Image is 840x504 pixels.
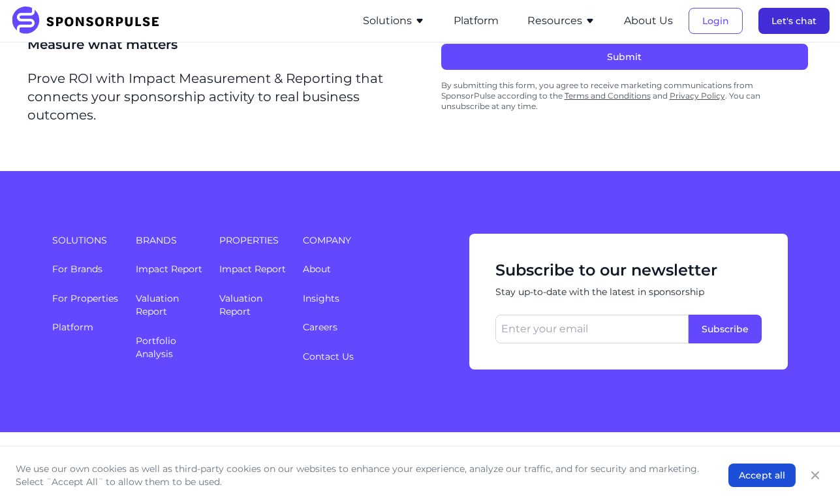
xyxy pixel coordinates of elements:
[27,69,405,124] p: Prove ROI with Impact Measurement & Reporting that connects your sponsorship activity to real bus...
[136,234,204,247] span: Brands
[441,75,808,117] div: By submitting this form, you agree to receive marketing communications from SponsorPulse accordin...
[689,15,743,27] a: Login
[303,321,337,333] a: Careers
[624,13,673,29] button: About Us
[136,292,179,318] a: Valuation Report
[758,15,830,27] a: Let's chat
[495,286,762,299] span: Stay up-to-date with the latest in sponsorship
[27,37,178,52] span: Measure what matters
[775,441,840,504] iframe: Chat Widget
[52,234,120,247] span: Solutions
[303,292,339,304] a: Insights
[10,7,169,35] img: SponsorPulse
[670,91,725,101] a: Privacy Policy
[303,351,354,362] a: Contact Us
[52,321,93,333] a: Platform
[454,15,499,27] a: Platform
[52,263,102,275] a: For Brands
[219,263,286,275] a: Impact Report
[624,15,673,27] a: About Us
[758,8,830,34] button: Let's chat
[728,464,796,487] button: Accept all
[495,315,689,343] input: Enter your email
[689,8,743,34] button: Login
[136,263,202,275] a: Impact Report
[303,234,454,247] span: Company
[303,263,331,275] a: About
[52,292,118,304] a: For Properties
[219,292,262,318] a: Valuation Report
[363,13,425,29] button: Solutions
[16,462,702,488] p: We use our own cookies as well as third-party cookies on our websites to enhance your experience,...
[689,315,762,343] button: Subscribe
[136,335,176,360] a: Portfolio Analysis
[219,234,287,247] span: Properties
[454,13,499,29] button: Platform
[527,13,595,29] button: Resources
[441,44,808,70] button: Submit
[495,260,762,281] span: Subscribe to our newsletter
[565,91,651,101] a: Terms and Conditions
